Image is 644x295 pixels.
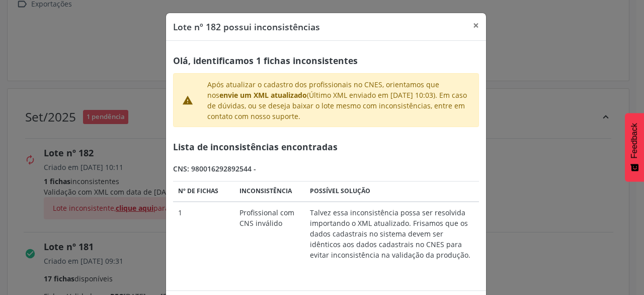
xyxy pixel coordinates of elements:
th: Nº de fichas [173,181,234,202]
i: warning [182,95,193,106]
div: Lista de inconsistências encontradas [173,134,479,159]
div: Olá, identificamos 1 fichas inconsistentes [173,48,479,73]
button: Close [466,13,486,38]
span: Feedback [630,123,639,158]
td: 1 [173,202,234,266]
button: Feedback - Mostrar pesquisa [625,113,644,182]
td: Profissional com CNS inválido [234,202,304,266]
strong: envie um XML atualizado [219,90,307,100]
th: Possível solução [304,181,478,202]
div: Após atualizar o cadastro dos profissionais no CNES, orientamos que nos (Último XML enviado em [D... [200,79,476,122]
th: Inconsistência [234,181,304,202]
td: Talvez essa inconsistência possa ser resolvida importando o XML atualizado. Frisamos que os dados... [304,202,478,266]
div: Lote nº 182 possui inconsistências [173,20,320,33]
div: CNS: 980016292892544 - [173,163,479,174]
